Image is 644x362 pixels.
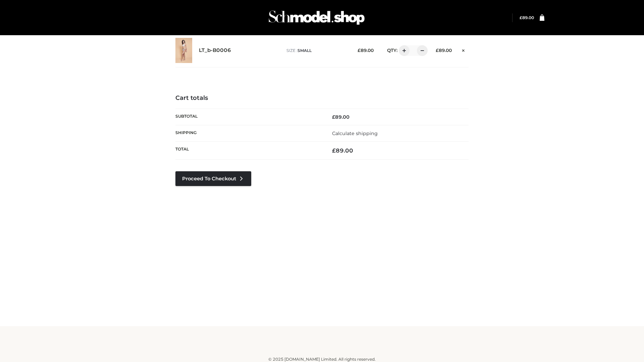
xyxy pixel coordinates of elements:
span: £ [520,15,522,20]
span: £ [436,48,439,53]
bdi: 89.00 [358,48,374,53]
a: £89.00 [520,15,534,20]
p: size : [286,48,347,54]
span: £ [358,48,361,53]
bdi: 89.00 [520,15,534,20]
th: Shipping [175,125,322,141]
div: QTY: [380,45,425,56]
span: £ [332,147,336,154]
bdi: 89.00 [332,147,353,154]
img: Schmodel Admin 964 [266,4,367,31]
a: Calculate shipping [332,130,378,136]
span: SMALL [298,48,312,53]
span: £ [332,114,335,120]
th: Total [175,142,322,160]
bdi: 89.00 [436,48,452,53]
th: Subtotal [175,109,322,125]
a: Proceed to Checkout [175,171,251,186]
h4: Cart totals [175,95,469,102]
bdi: 89.00 [332,114,350,120]
a: LT_b-B0006 [199,47,231,54]
a: Remove this item [459,45,469,54]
